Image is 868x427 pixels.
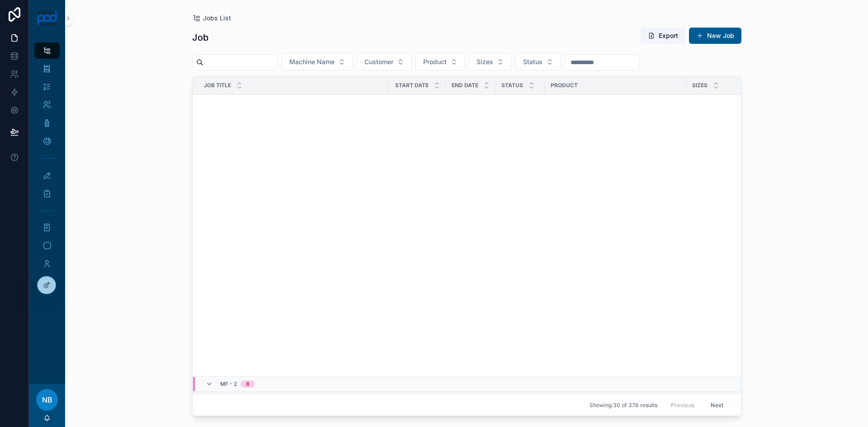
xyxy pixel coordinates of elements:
button: Select Button [415,53,465,70]
span: Showing 30 of 376 results [590,402,657,409]
span: Sizes [476,57,493,66]
button: Select Button [282,53,353,70]
span: NB [42,394,52,405]
span: Status [523,57,542,66]
a: Jobs List [192,14,231,23]
img: App logo [37,11,58,25]
span: Machine Name [289,57,335,66]
span: Sizes [692,82,708,89]
button: Select Button [515,53,561,70]
div: 8 [246,380,250,388]
span: Product [423,57,447,66]
span: MF - 2 [220,380,237,388]
span: Start Date [395,82,429,89]
div: scrollable content [29,36,65,384]
span: End Date [452,82,478,89]
span: Customer [364,57,393,66]
button: Select Button [357,53,412,70]
button: Select Button [469,53,512,70]
button: Next [704,398,730,412]
span: Product [551,82,578,89]
span: Jobs List [203,14,231,23]
button: Export [641,28,685,44]
span: Status [501,82,523,89]
h1: Job [192,31,208,44]
button: New Job [689,28,741,44]
span: Job Title [204,82,231,89]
